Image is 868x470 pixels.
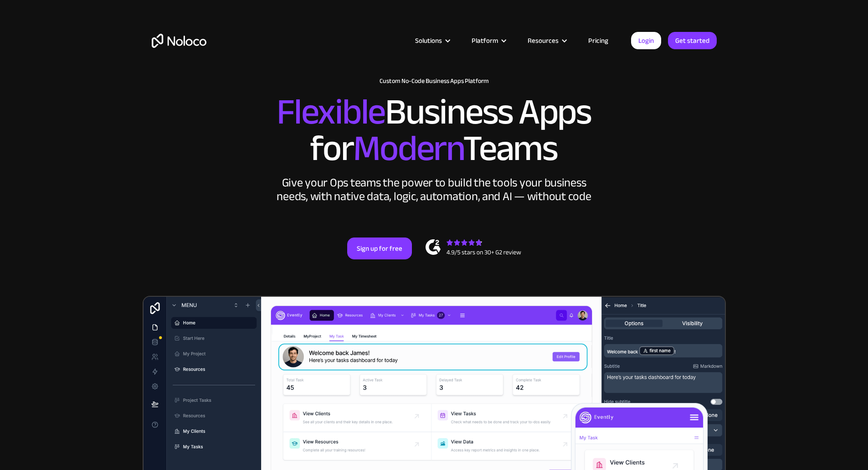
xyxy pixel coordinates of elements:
a: Login [631,32,661,49]
div: Give your Ops teams the power to build the tools your business needs, with native data, logic, au... [275,176,594,203]
span: Flexible [277,78,385,146]
a: Pricing [577,35,620,46]
div: Resources [528,35,559,46]
h2: Business Apps for Teams [152,94,717,167]
div: Solutions [404,35,460,46]
div: Platform [460,35,516,46]
div: Solutions [415,35,442,46]
a: Get started [668,32,717,49]
div: Resources [516,35,577,46]
div: Platform [472,35,498,46]
span: Modern [353,114,463,182]
a: Sign up for free [347,238,412,259]
a: home [152,34,206,48]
